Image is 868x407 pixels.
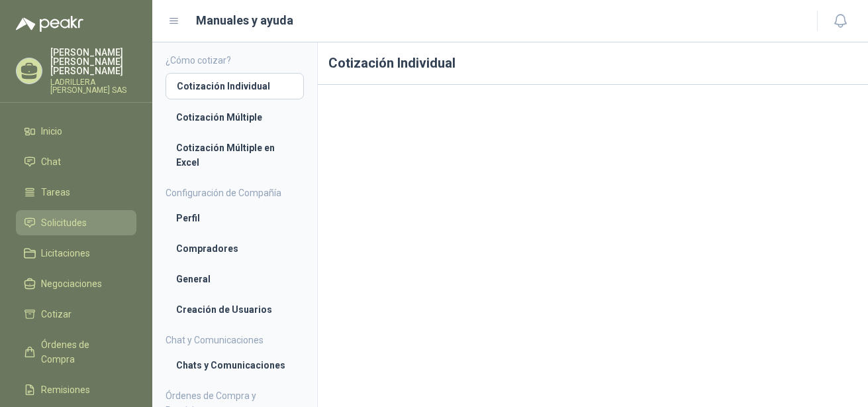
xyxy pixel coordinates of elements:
[176,302,293,317] li: Creación de Usuarios
[166,73,304,99] a: Cotización Individual
[16,302,136,327] a: Cotizar
[16,16,83,32] img: Logo peakr
[176,358,293,373] li: Chats y Comunicaciones
[16,271,136,296] a: Negociaciones
[166,333,304,347] h4: Chat y Comunicaciones
[166,353,304,378] a: Chats y Comunicaciones
[16,332,136,372] a: Órdenes de Compra
[41,382,90,397] span: Remisiones
[166,297,304,322] a: Creación de Usuarios
[41,215,87,230] span: Solicitudes
[41,337,124,367] span: Órdenes de Compra
[41,124,62,139] span: Inicio
[41,276,102,291] span: Negociaciones
[16,241,136,266] a: Licitaciones
[166,105,304,130] a: Cotización Múltiple
[16,210,136,235] a: Solicitudes
[16,377,136,402] a: Remisiones
[50,78,136,94] p: LADRILLERA [PERSON_NAME] SAS
[50,48,136,76] p: [PERSON_NAME] [PERSON_NAME] [PERSON_NAME]
[16,149,136,174] a: Chat
[318,42,868,85] h1: Cotización Individual
[176,110,293,125] li: Cotización Múltiple
[41,185,70,200] span: Tareas
[176,141,293,170] li: Cotización Múltiple en Excel
[176,241,293,256] li: Compradores
[176,272,293,286] li: General
[41,154,61,169] span: Chat
[41,246,90,261] span: Licitaciones
[166,186,304,200] h4: Configuración de Compañía
[176,211,293,225] li: Perfil
[16,119,136,144] a: Inicio
[166,236,304,261] a: Compradores
[328,95,857,392] iframe: 953374dfa75b41f38925b712e2491bfd
[41,307,72,321] span: Cotizar
[166,205,304,231] a: Perfil
[166,266,304,292] a: General
[196,11,293,30] h1: Manuales y ayuda
[177,79,293,93] li: Cotización Individual
[16,180,136,205] a: Tareas
[166,53,304,68] h4: ¿Cómo cotizar?
[166,135,304,175] a: Cotización Múltiple en Excel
